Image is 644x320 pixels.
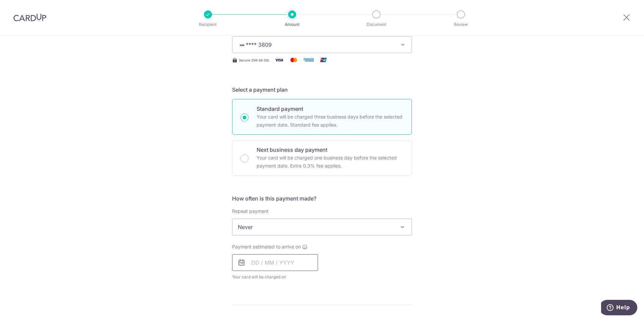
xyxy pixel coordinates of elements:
img: Visa [272,56,286,64]
p: Your card will be charged one business day before the selected payment date. Extra 0.3% fee applies. [257,154,404,170]
input: DD / MM / YYYY [232,254,318,271]
p: Review [436,21,486,28]
span: Your card will be charged on [232,274,318,280]
img: CardUp [13,13,46,21]
p: Amount [267,21,317,28]
img: Union Pay [317,56,330,64]
img: VISA [238,43,246,47]
h5: Select a payment plan [232,86,412,94]
p: Next business day payment [257,146,404,154]
p: Recipient [183,21,233,28]
span: Payment estimated to arrive on [232,243,301,250]
label: Repeat payment [232,208,269,215]
img: American Express [302,56,315,64]
span: Never [232,219,412,235]
img: Mastercard [287,56,301,64]
iframe: Opens a widget where you can find more information [601,300,637,317]
p: Standard payment [257,105,404,113]
p: Your card will be charged three business days before the selected payment date. Standard fee appl... [257,113,404,129]
span: Secure 256-bit SSL [239,57,270,63]
p: Document [352,21,401,28]
h5: How often is this payment made? [232,194,412,202]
